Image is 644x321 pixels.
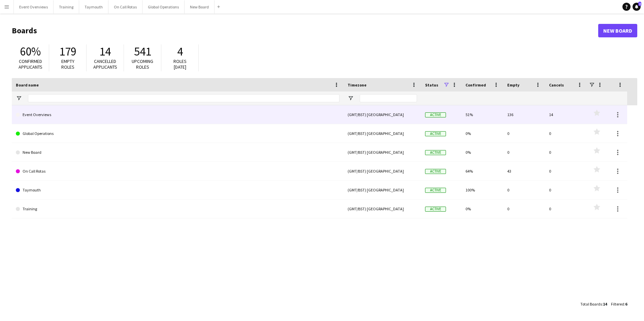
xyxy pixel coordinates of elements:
a: 2 [633,3,641,11]
a: Taymouth [16,181,340,200]
div: 0 [545,181,587,199]
span: 541 [134,44,151,59]
a: New Board [598,24,637,37]
div: 0 [503,143,545,162]
div: (GMT/BST) [GEOGRAPHIC_DATA] [344,105,421,124]
a: New Board [16,143,340,162]
span: Active [425,112,446,117]
div: (GMT/BST) [GEOGRAPHIC_DATA] [344,200,421,218]
span: Cancelled applicants [93,58,117,70]
span: 6 [625,301,627,307]
span: 14 [99,44,111,59]
span: 14 [603,301,607,307]
h1: Boards [12,26,598,36]
span: 4 [177,44,183,59]
span: Total Boards [580,301,602,307]
span: Empty [507,82,519,87]
div: (GMT/BST) [GEOGRAPHIC_DATA] [344,143,421,162]
button: Taymouth [79,0,108,13]
div: : [580,297,607,311]
span: Confirmed applicants [19,58,42,70]
button: Global Operations [142,0,185,13]
button: Open Filter Menu [16,95,22,101]
span: Status [425,82,438,87]
div: 51% [461,105,503,124]
div: 0 [545,200,587,218]
span: Timezone [348,82,366,87]
div: 100% [461,181,503,199]
a: Global Operations [16,124,340,143]
div: (GMT/BST) [GEOGRAPHIC_DATA] [344,124,421,143]
span: Filtered [611,301,624,307]
div: 0 [545,124,587,143]
span: Active [425,207,446,212]
span: Active [425,188,446,193]
div: 0 [545,143,587,162]
div: 64% [461,162,503,180]
div: 43 [503,162,545,180]
button: Event Overviews [14,0,54,13]
span: Roles [DATE] [173,58,187,70]
div: : [611,297,627,311]
button: On Call Rotas [108,0,142,13]
span: Empty roles [61,58,74,70]
span: Active [425,169,446,174]
span: Upcoming roles [132,58,153,70]
span: 60% [20,44,41,59]
a: On Call Rotas [16,162,340,181]
span: Board name [16,82,39,87]
div: 14 [545,105,587,124]
button: Open Filter Menu [348,95,354,101]
div: (GMT/BST) [GEOGRAPHIC_DATA] [344,181,421,199]
div: (GMT/BST) [GEOGRAPHIC_DATA] [344,162,421,180]
span: Confirmed [465,82,486,87]
button: New Board [185,0,215,13]
span: 179 [59,44,76,59]
div: 0 [503,181,545,199]
span: Cancels [549,82,564,87]
span: Active [425,150,446,155]
a: Training [16,200,340,218]
div: 0% [461,143,503,162]
span: 2 [638,2,641,6]
div: 0 [503,200,545,218]
input: Board name Filter Input [28,94,340,102]
div: 0 [545,162,587,180]
span: Active [425,131,446,136]
div: 0% [461,124,503,143]
div: 0 [503,124,545,143]
div: 136 [503,105,545,124]
a: Event Overviews [16,105,340,124]
div: 0% [461,200,503,218]
input: Timezone Filter Input [360,94,417,102]
button: Training [54,0,79,13]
